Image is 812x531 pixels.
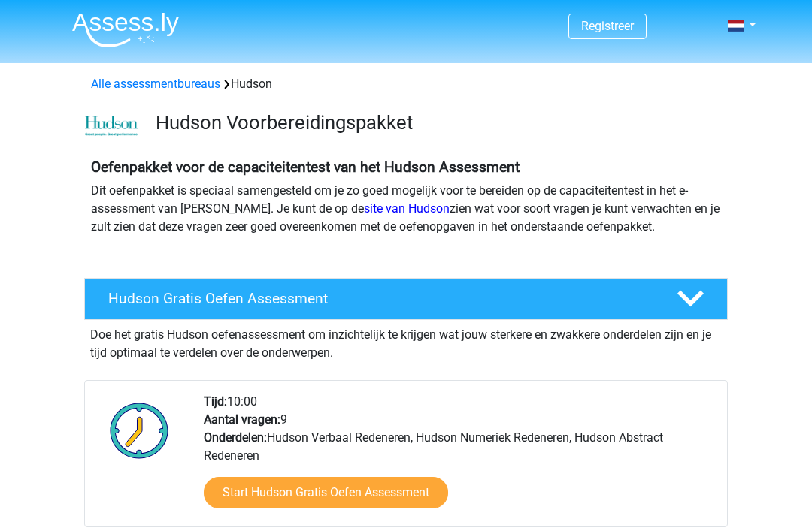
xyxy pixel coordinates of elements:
[108,290,653,307] h4: Hudson Gratis Oefen Assessment
[72,12,179,47] img: Assessly
[364,201,450,216] a: site van Hudson
[204,430,267,445] b: Onderdelen:
[91,77,220,91] a: Alle assessmentbureaus
[91,158,520,176] b: Oefenpakket voor de capaciteitentest van het Hudson Assessment
[84,320,728,362] div: Doe het gratis Hudson oefenassessment om inzichtelijk te krijgen wat jouw sterkere en zwakkere on...
[581,19,634,33] a: Registreer
[101,393,177,468] img: Klok
[85,75,727,93] div: Hudson
[85,116,138,137] img: cefd0e47479f4eb8e8c001c0d358d5812e054fa8.png
[204,412,280,427] b: Aantal vragen:
[156,111,716,134] h3: Hudson Voorbereidingspakket
[204,394,227,409] b: Tijd:
[204,477,448,508] a: Start Hudson Gratis Oefen Assessment
[91,182,721,236] p: Dit oefenpakket is speciaal samengesteld om je zo goed mogelijk voor te bereiden op de capaciteit...
[78,278,734,320] a: Hudson Gratis Oefen Assessment
[192,393,726,526] div: 10:00 9 Hudson Verbaal Redeneren, Hudson Numeriek Redeneren, Hudson Abstract Redeneren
